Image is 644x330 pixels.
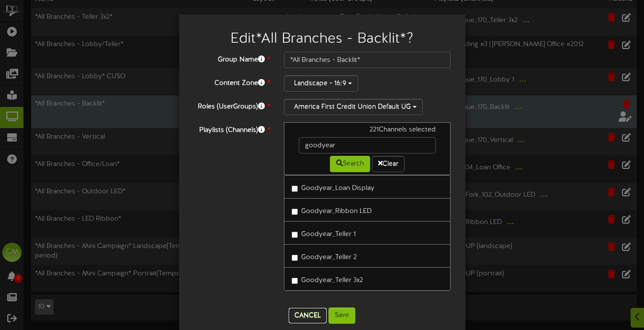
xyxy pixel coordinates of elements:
label: Goodyear_Ribbon LED [292,203,372,216]
input: Goodyear_Teller 1 [292,232,298,238]
input: Goodyear_Teller 3x2 [292,278,298,284]
label: Goodyear_Loan Display [292,180,374,193]
button: America First Credit Union Default UG [284,99,423,115]
label: Goodyear_Teller 2 [292,249,357,262]
button: Clear [372,156,405,172]
input: Channel Group Name [284,52,451,68]
h2: Edit *All Branches - Backlit* ? [193,31,451,47]
input: Goodyear_Loan Display [292,186,298,192]
button: Save [328,307,355,324]
input: Goodyear_Teller 2 [292,255,298,261]
button: Landscape - 16:9 [284,75,358,92]
label: Group Name [186,52,277,65]
input: -- Search -- [299,137,436,153]
div: 221 Channels selected [292,125,443,137]
button: Cancel [289,308,327,323]
label: Roles (UserGroups) [186,99,277,112]
label: Goodyear_Teller 1 [292,226,356,239]
label: Content Zone [186,75,277,88]
input: Goodyear_Ribbon LED [292,209,298,215]
label: Playlists (Channels) [186,122,277,135]
label: Goodyear_Teller 3x2 [292,272,363,285]
button: Search [330,156,370,172]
